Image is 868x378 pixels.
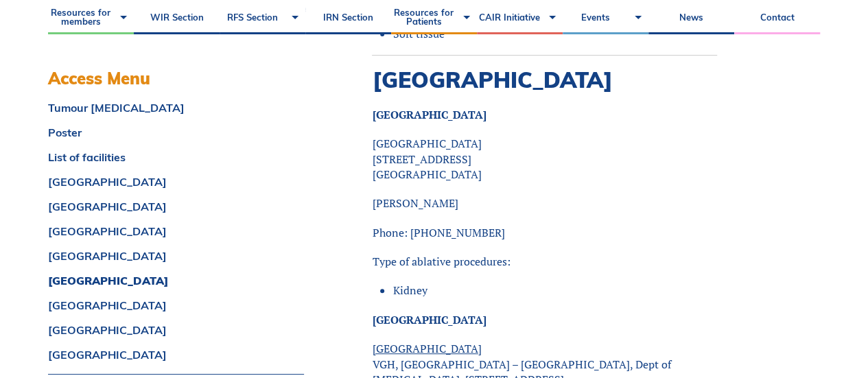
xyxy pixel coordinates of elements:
li: Kidney [392,283,717,298]
strong: [GEOGRAPHIC_DATA] [372,312,486,327]
a: [GEOGRAPHIC_DATA] [48,226,304,237]
h3: Access Menu [48,69,304,88]
a: [GEOGRAPHIC_DATA] [48,201,304,212]
a: [GEOGRAPHIC_DATA] [48,300,304,311]
a: [GEOGRAPHIC_DATA] [48,349,304,360]
p: [GEOGRAPHIC_DATA] [STREET_ADDRESS] [GEOGRAPHIC_DATA] [372,136,717,182]
a: List of facilities [48,152,304,163]
p: Type of ablative procedures: [372,254,717,269]
a: Poster [48,127,304,138]
a: [GEOGRAPHIC_DATA] [48,275,304,286]
h2: [GEOGRAPHIC_DATA] [372,67,717,93]
a: [GEOGRAPHIC_DATA] [48,176,304,187]
a: Tumour [MEDICAL_DATA] [48,102,304,113]
span: [GEOGRAPHIC_DATA] [372,341,481,356]
strong: [GEOGRAPHIC_DATA] [372,107,486,122]
p: [PERSON_NAME] [372,196,717,211]
p: Phone: [PHONE_NUMBER] [372,225,717,240]
a: [GEOGRAPHIC_DATA] [48,250,304,261]
a: [GEOGRAPHIC_DATA] [48,324,304,335]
